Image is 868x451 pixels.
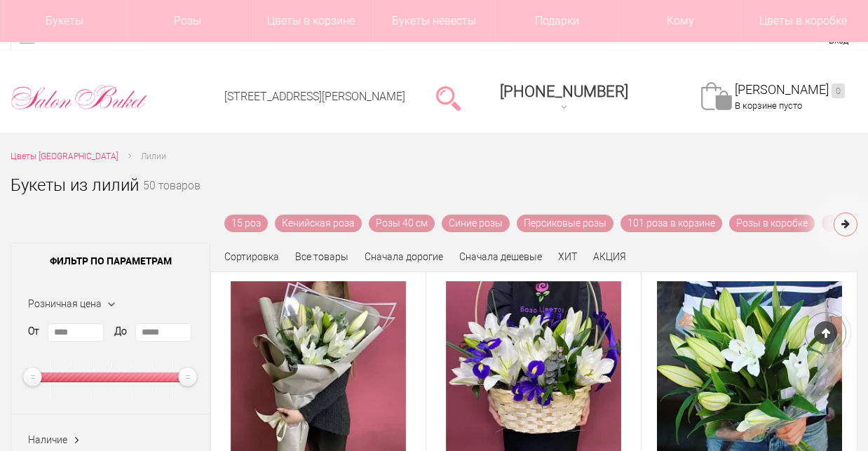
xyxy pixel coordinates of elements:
span: В корзине пусто [735,100,802,111]
a: 101 роза в корзине [621,215,722,232]
a: 9 роз [822,215,860,232]
small: 50 товаров [143,181,201,215]
span: Цветы [GEOGRAPHIC_DATA] [11,152,118,161]
a: Сначала дорогие [365,251,443,262]
a: [STREET_ADDRESS][PERSON_NAME] [224,90,405,103]
a: Цветы [GEOGRAPHIC_DATA] [11,149,118,164]
span: Розничная цена [28,298,102,309]
a: Все товары [295,251,348,262]
a: Розы 40 см [369,215,435,232]
span: Наличие [28,434,67,445]
a: Розы в коробке [729,215,815,232]
a: Синие розы [442,215,510,232]
a: Кенийская роза [275,215,362,232]
a: [PERSON_NAME] [735,82,845,98]
a: Сначала дешевые [459,251,542,262]
label: До [114,324,127,339]
span: Фильтр по параметрам [11,243,210,278]
ins: 0 [832,83,845,98]
a: Персиковые розы [517,215,613,232]
label: От [28,324,39,339]
span: Сортировка [224,251,279,262]
h1: Букеты из лилий [11,173,139,198]
a: [PHONE_NUMBER] [491,78,637,118]
div: [PHONE_NUMBER] [500,83,628,100]
a: АКЦИЯ [593,251,626,262]
img: Цветы Нижний Новгород [11,82,148,113]
span: Лилии [141,152,166,161]
a: ХИТ [558,251,577,262]
a: 15 роз [224,215,268,232]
